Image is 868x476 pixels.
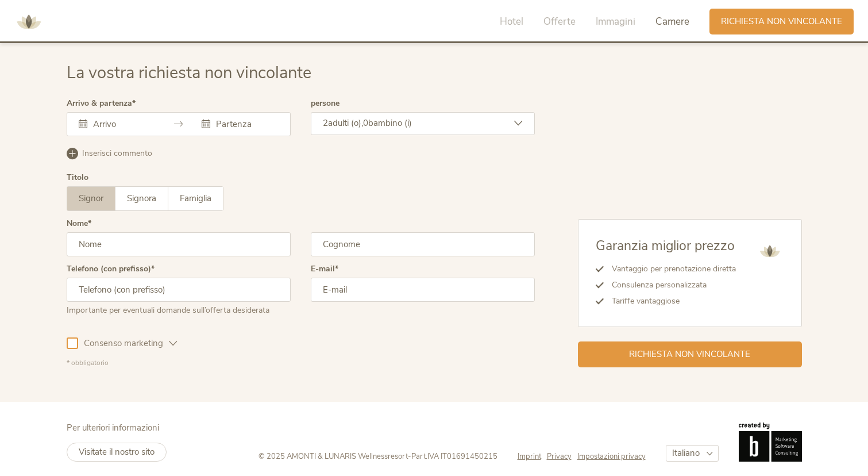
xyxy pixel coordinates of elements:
[596,237,735,255] span: Garanzia miglior prezzo
[90,118,156,130] input: Arrivo
[11,5,46,39] img: AMONTI & LUNARIS Wellnessresort
[547,451,572,462] span: Privacy
[604,261,736,277] li: Vantaggio per prenotazione diretta
[543,15,576,28] span: Offerte
[67,278,291,302] input: Telefono (con prefisso)
[604,293,736,309] li: Tariffe vantaggiose
[67,62,311,84] span: La vostra richiesta non vincolante
[328,117,363,129] span: adulti (o),
[411,451,497,462] span: Part.IVA IT01691450215
[79,446,155,458] span: Visitate il nostro sito
[368,117,412,129] span: bambino (i)
[311,232,535,256] input: Cognome
[518,451,547,462] a: Imprint
[311,265,338,273] label: E-mail
[323,117,328,129] span: 2
[79,193,103,204] span: Signor
[604,277,736,293] li: Consulenza personalizzata
[78,337,169,350] span: Consenso marketing
[518,451,541,462] span: Imprint
[82,148,152,159] span: Inserisci commento
[67,232,291,256] input: Nome
[67,99,136,108] label: Arrivo & partenza
[311,278,535,302] input: E-mail
[363,117,368,129] span: 0
[127,193,156,204] span: Signora
[67,220,91,228] label: Nome
[311,99,340,108] label: persone
[408,451,411,462] span: -
[213,118,279,130] input: Partenza
[67,422,159,433] span: Per ulteriori informazioni
[755,237,784,266] img: AMONTI & LUNARIS Wellnessresort
[67,302,291,316] div: Importante per eventuali domande sull’offerta desiderata
[67,265,155,273] label: Telefono (con prefisso)
[67,174,88,182] div: Titolo
[180,193,211,204] span: Famiglia
[655,15,689,28] span: Camere
[67,358,535,368] div: * obbligatorio
[259,451,408,462] span: © 2025 AMONTI & LUNARIS Wellnessresort
[547,451,577,462] a: Privacy
[739,423,802,462] img: Brandnamic GmbH | Leading Hospitality Solutions
[11,17,46,25] a: AMONTI & LUNARIS Wellnessresort
[577,451,646,462] a: Impostazioni privacy
[596,15,635,28] span: Immagini
[500,15,523,28] span: Hotel
[721,16,842,28] span: Richiesta non vincolante
[629,348,750,360] span: Richiesta non vincolante
[67,443,167,462] a: Visitate il nostro sito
